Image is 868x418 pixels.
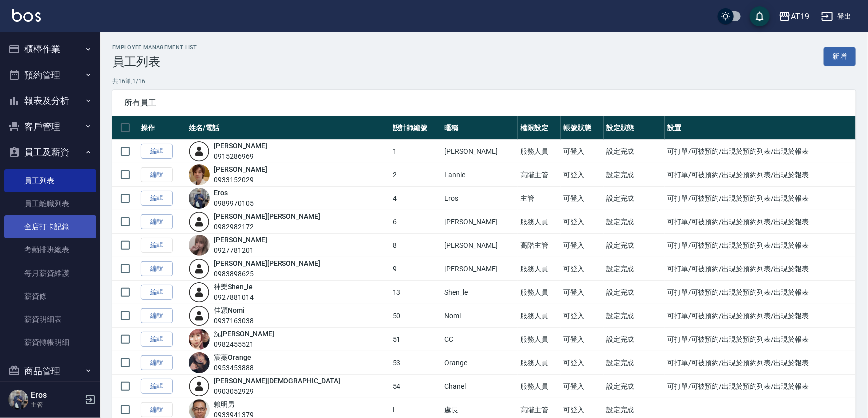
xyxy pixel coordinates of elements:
img: Person [8,390,28,410]
a: 編輯 [141,308,173,324]
td: 設定完成 [604,187,665,210]
div: 0903052929 [214,386,340,397]
td: 54 [390,375,442,398]
a: 每月薪資維護 [4,262,96,285]
th: 設計師編號 [390,116,442,140]
td: 可登入 [561,281,604,304]
div: 0953453888 [214,363,254,373]
button: 商品管理 [4,358,96,384]
img: avatar.jpeg [189,164,210,185]
div: 0927881014 [214,292,254,303]
a: 編輯 [141,332,173,347]
div: 0982455521 [214,339,274,350]
td: 9 [390,257,442,281]
a: 薪資明細表 [4,308,96,331]
button: AT19 [775,6,813,27]
div: 0927781201 [214,245,267,256]
td: 設定完成 [604,375,665,398]
td: 可登入 [561,351,604,375]
td: 服務人員 [518,304,561,328]
div: 0982982172 [214,222,320,232]
td: 可登入 [561,257,604,281]
button: 客戶管理 [4,114,96,140]
td: Nomi [442,304,518,328]
td: 可打單/可被預約/出現於預約列表/出現於報表 [665,281,856,304]
td: 設定完成 [604,234,665,257]
div: 0937163038 [214,316,254,326]
td: 設定完成 [604,304,665,328]
img: avatar.jpeg [189,188,210,209]
a: 全店打卡記錄 [4,215,96,238]
h2: Employee Management List [112,44,197,51]
td: 設定完成 [604,281,665,304]
td: [PERSON_NAME] [442,140,518,163]
a: 新增 [824,47,856,66]
td: 可打單/可被預約/出現於預約列表/出現於報表 [665,163,856,187]
td: 服務人員 [518,140,561,163]
td: 2 [390,163,442,187]
td: 主管 [518,187,561,210]
img: user-login-man-human-body-mobile-person-512.png [189,376,210,397]
td: 可打單/可被預約/出現於預約列表/出現於報表 [665,328,856,351]
td: 8 [390,234,442,257]
td: 可打單/可被預約/出現於預約列表/出現於報表 [665,234,856,257]
button: 報表及分析 [4,88,96,114]
a: [PERSON_NAME] [214,165,267,173]
button: save [750,6,770,26]
span: 所有員工 [124,98,844,108]
td: Lannie [442,163,518,187]
button: 員工及薪資 [4,139,96,165]
td: 可登入 [561,375,604,398]
a: 編輯 [141,214,173,230]
td: 可打單/可被預約/出現於預約列表/出現於報表 [665,257,856,281]
th: 權限設定 [518,116,561,140]
td: [PERSON_NAME] [442,210,518,234]
button: 櫃檯作業 [4,36,96,62]
th: 姓名/電話 [186,116,390,140]
td: 可登入 [561,234,604,257]
td: 設定完成 [604,328,665,351]
td: 可登入 [561,210,604,234]
h3: 員工列表 [112,55,197,69]
img: Logo [12,9,41,22]
td: Shen_le [442,281,518,304]
td: 可登入 [561,163,604,187]
img: user-login-man-human-body-mobile-person-512.png [189,305,210,326]
td: 可登入 [561,304,604,328]
td: 設定完成 [604,140,665,163]
td: 可登入 [561,140,604,163]
a: 宸蓁Orange [214,353,251,361]
img: avatar.jpeg [189,352,210,373]
img: avatar.jpeg [189,235,210,256]
td: 可打單/可被預約/出現於預約列表/出現於報表 [665,210,856,234]
a: 編輯 [141,191,173,206]
button: 登出 [817,7,856,26]
a: [PERSON_NAME][PERSON_NAME] [214,212,320,220]
td: 高階主管 [518,234,561,257]
td: 高階主管 [518,163,561,187]
td: 53 [390,351,442,375]
td: 50 [390,304,442,328]
a: 編輯 [141,379,173,394]
a: 賴明男 [214,400,235,408]
div: AT19 [791,10,809,23]
td: 可打單/可被預約/出現於預約列表/出現於報表 [665,187,856,210]
td: CC [442,328,518,351]
img: user-login-man-human-body-mobile-person-512.png [189,141,210,162]
td: 1 [390,140,442,163]
img: user-login-man-human-body-mobile-person-512.png [189,258,210,279]
a: [PERSON_NAME] [214,236,267,244]
a: 薪資條 [4,285,96,308]
div: 0983898625 [214,269,320,279]
a: [PERSON_NAME][PERSON_NAME] [214,259,320,267]
td: 可打單/可被預約/出現於預約列表/出現於報表 [665,304,856,328]
a: 員工離職列表 [4,192,96,215]
th: 設置 [665,116,856,140]
a: Eros [214,189,228,197]
a: 編輯 [141,144,173,159]
td: 服務人員 [518,375,561,398]
h5: Eros [31,390,82,400]
a: 神樂Shen_le [214,283,253,291]
a: 編輯 [141,355,173,371]
td: 可登入 [561,328,604,351]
